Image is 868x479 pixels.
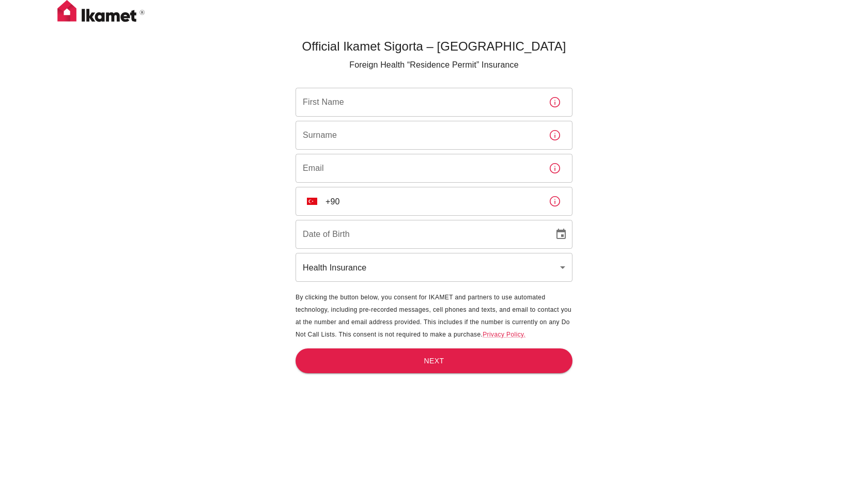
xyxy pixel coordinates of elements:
[296,253,572,282] div: Health Insurance
[296,348,572,374] button: Next
[296,59,572,71] p: Foreign Health “Residence Permit” Insurance
[307,198,317,205] img: unknown
[296,220,547,249] input: DD/MM/YYYY
[483,331,525,338] a: Privacy Policy.
[303,192,321,211] button: Select country
[551,224,571,245] button: Choose date
[296,294,571,338] span: By clicking the button below, you consent for IKAMET and partners to use automated technology, in...
[296,38,572,55] h5: Official Ikamet Sigorta – [GEOGRAPHIC_DATA]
